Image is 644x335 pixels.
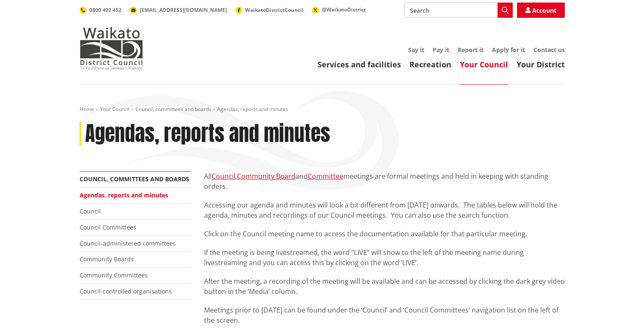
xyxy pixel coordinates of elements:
span: WaikatoDistrictCouncil [245,6,304,14]
a: Committee [308,172,343,181]
nav: breadcrumb [80,106,565,113]
a: Home [80,105,94,113]
a: Account [517,3,565,18]
p: After the meeting, a recording of the meeting will be available and can be accessed by clicking t... [204,276,565,296]
p: Click on the Council meeting name to access the documentation available for that particular meeting. [204,229,565,239]
a: Agendas, reports and minutes [80,191,168,199]
a: Your Council [460,59,508,69]
a: @WaikatoDistrict [312,6,366,13]
img: Waikato District Council - Te Kaunihera aa Takiwaa o Waikato [80,27,143,69]
span: @WaikatoDistrict [322,6,366,13]
span: [EMAIL_ADDRESS][DOMAIN_NAME] [140,6,227,14]
a: Say it [408,46,424,54]
a: Council-controlled organisations [80,287,172,295]
p: Meetings prior to [DATE] can be found under the ‘Council’ and ‘Council Committees’ navigation lis... [204,305,565,325]
a: [EMAIL_ADDRESS][DOMAIN_NAME] [130,6,227,14]
a: Contact us [533,46,565,54]
a: Services and facilities [318,59,401,69]
h1: Agendas, reports and minutes [85,122,330,146]
a: Council-administered committees [80,239,176,247]
a: Apply for it [492,46,525,54]
a: Council [212,172,235,181]
span: 0800 492 452 [89,6,122,14]
a: Recreation [409,59,451,69]
a: 0800 492 452 [80,6,122,14]
a: Your District [517,59,565,69]
a: Community Committees [80,271,148,279]
input: Search input [404,3,513,18]
p: All , and meetings are formal meetings and held in keeping with standing orders. [204,171,565,191]
a: Council, committees and boards [80,175,189,183]
span: Accessing our agenda and minutes will look a bit different from [DATE] onwards. The tables below ... [204,200,557,220]
p: If the meeting is being livestreamed, the word “LIVE” will show to the left of the meeting name d... [204,247,565,268]
a: Council [80,207,101,215]
a: Community Boards [80,255,134,263]
a: Pay it [433,46,449,54]
a: Report it [458,46,484,54]
a: WaikatoDistrictCouncil [235,6,304,14]
a: Council, committees and boards [135,105,211,113]
span: Agendas, reports and minutes [217,105,288,113]
a: Council Committees [80,223,136,231]
a: Community Board [237,172,296,181]
a: Your Council [100,105,130,113]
